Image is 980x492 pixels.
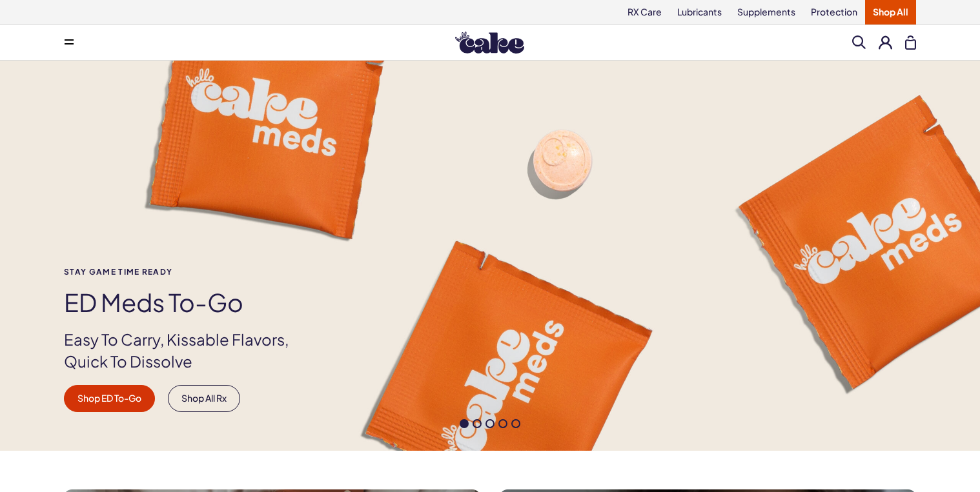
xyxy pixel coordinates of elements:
[64,289,311,316] h1: ED Meds to-go
[168,385,240,412] a: Shop All Rx
[64,268,311,276] span: Stay Game time ready
[455,32,524,54] img: Hello Cake
[64,329,311,372] p: Easy To Carry, Kissable Flavors, Quick To Dissolve
[64,385,155,412] a: Shop ED To-Go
